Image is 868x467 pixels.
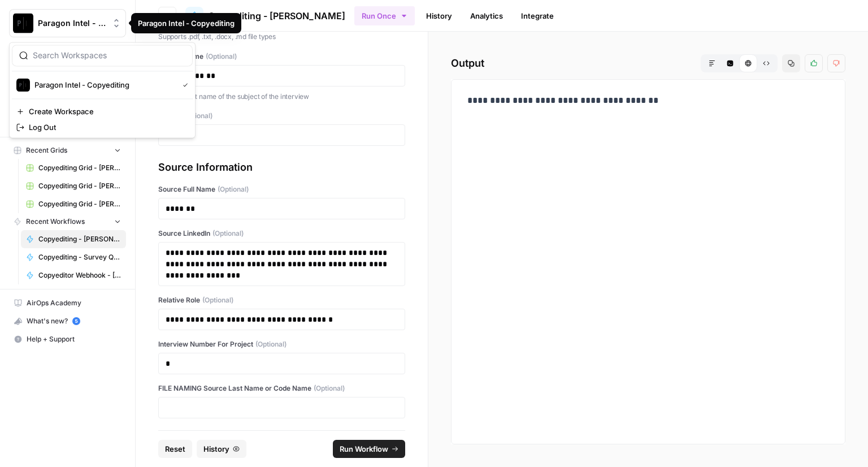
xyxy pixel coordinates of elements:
a: Copyediting Grid - [PERSON_NAME] [21,177,126,195]
button: Workspace: Paragon Intel - Copyediting [9,9,126,37]
a: Create Workspace [12,103,193,119]
img: Paragon Intel - Copyediting Logo [16,78,30,92]
button: Run Once [354,6,415,25]
h2: Output [451,54,845,72]
p: First and last name of the subject of the interview [158,91,405,102]
span: Copyediting - [PERSON_NAME] [208,9,345,23]
span: (Optional) [255,339,287,349]
a: AirOps Academy [9,294,126,312]
label: Interview Number For Project [158,339,405,349]
a: Analytics [463,7,510,25]
span: (Optional) [212,228,244,239]
span: AirOps Academy [27,298,121,308]
span: Reset [165,443,185,455]
span: Copyediting - [PERSON_NAME] [38,234,121,244]
label: Source LinkedIn [158,228,405,239]
a: Copyediting - Survey Questions - [PERSON_NAME] [21,248,126,266]
a: Copyeditor Webhook - [PERSON_NAME] [21,266,126,284]
label: FILE NAMING Source Last Name or Code Name [158,383,405,394]
span: History [203,443,229,455]
span: (Optional) [218,184,249,194]
span: Create Workspace [29,106,184,117]
div: Workspace: Paragon Intel - Copyediting [9,42,196,138]
button: History [197,440,246,458]
span: (Optional) [206,51,237,62]
a: Log Out [12,119,193,135]
button: What's new? 5 [9,312,126,330]
p: Supports .pdf, .txt, .docx, .md file types [158,31,405,42]
div: Source Information [158,159,405,175]
span: Help + Support [27,334,121,344]
span: Recent Workflows [26,217,85,227]
span: Copyeditor Webhook - [PERSON_NAME] [38,270,121,280]
button: Run Workflow [333,440,405,458]
span: (Optional) [202,295,233,305]
span: Paragon Intel - Copyediting [38,18,106,29]
span: Log Out [29,122,184,133]
label: Ticker [158,111,405,121]
a: Copyediting Grid - [PERSON_NAME] [21,195,126,213]
img: Paragon Intel - Copyediting Logo [13,13,33,33]
label: Relative Role [158,295,405,305]
span: Run Workflow [340,443,388,455]
div: What's new? [10,313,125,330]
a: History [419,7,459,25]
span: (Optional) [314,383,345,394]
button: Recent Grids [9,142,126,159]
label: Subject Name [158,51,405,62]
button: Reset [158,440,192,458]
text: 5 [75,318,77,324]
button: Recent Workflows [9,213,126,230]
label: Source Full Name [158,184,405,194]
a: 5 [72,317,80,325]
div: Paragon Intel - Copyediting [138,18,235,29]
span: Paragon Intel - Copyediting [34,79,173,90]
span: Copyediting Grid - [PERSON_NAME] [38,163,121,173]
input: Search Workspaces [33,50,185,61]
a: Integrate [514,7,561,25]
a: Copyediting - [PERSON_NAME] [21,230,126,248]
span: (Optional) [181,111,212,121]
span: Copyediting - Survey Questions - [PERSON_NAME] [38,252,121,262]
a: Copyediting - [PERSON_NAME] [185,7,345,25]
span: Copyediting Grid - [PERSON_NAME] [38,181,121,191]
span: Recent Grids [26,145,67,155]
span: Copyediting Grid - [PERSON_NAME] [38,199,121,209]
button: Help + Support [9,330,126,348]
a: Copyediting Grid - [PERSON_NAME] [21,159,126,177]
